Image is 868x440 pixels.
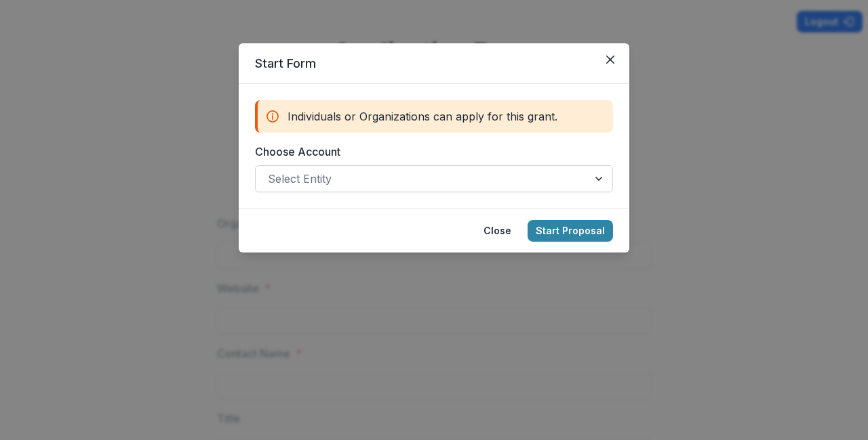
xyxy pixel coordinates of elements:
[255,100,613,133] div: Individuals or Organizations can apply for this grant.
[475,220,519,242] button: Close
[599,49,621,70] button: Close
[528,220,613,242] button: Start Proposal
[255,144,605,160] label: Choose Account
[239,43,629,84] header: Start Form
